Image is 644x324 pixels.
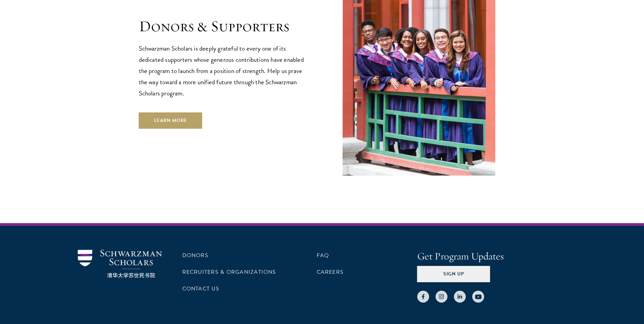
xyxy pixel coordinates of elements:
[317,251,329,259] a: FAQ
[182,268,276,276] a: Recruiters & Organizations
[317,268,344,276] a: Careers
[78,250,162,278] img: Schwarzman Scholars
[139,17,309,36] h1: Donors & Supporters
[139,43,309,99] p: Schwarzman Scholars is deeply grateful to every one of its dedicated supporters whose generous co...
[182,285,219,293] a: Contact Us
[182,251,208,259] a: Donors
[139,112,202,129] a: Learn More
[417,250,567,263] h4: Get Program Updates
[417,266,490,282] button: Sign Up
